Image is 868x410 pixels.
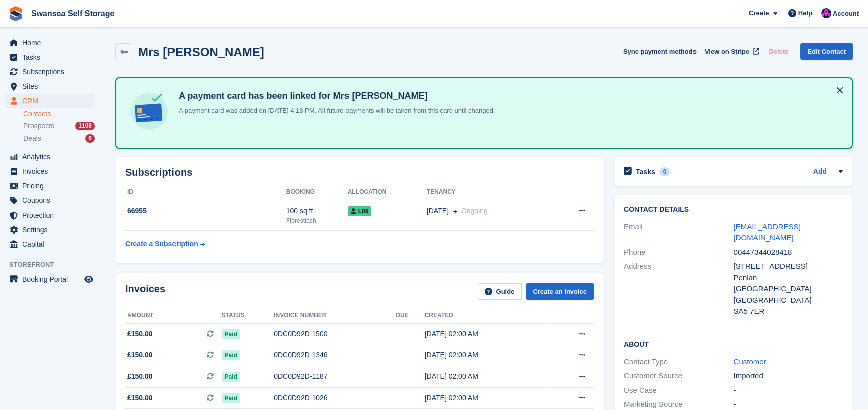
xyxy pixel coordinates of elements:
[425,393,547,403] div: [DATE] 02:00 AM
[624,206,843,214] h2: Contact Details
[127,350,153,360] span: £150.00
[5,237,95,251] a: menu
[23,121,54,131] span: Prospects
[624,261,734,317] div: Address
[125,206,286,216] div: 66955
[800,43,853,60] a: Edit Contact
[22,193,82,208] span: Coupons
[526,283,594,300] a: Create an Invoice
[705,47,749,57] span: View on Stripe
[348,184,427,200] th: Allocation
[734,261,843,272] div: [STREET_ADDRESS]
[125,167,594,178] h2: Subscriptions
[125,283,165,300] h2: Invoices
[478,283,522,300] a: Guide
[127,393,153,403] span: £150.00
[833,9,859,19] span: Account
[125,239,198,249] div: Create a Subscription
[624,356,734,368] div: Contact Type
[701,43,761,60] a: View on Stripe
[22,208,82,222] span: Protection
[274,393,396,403] div: 0DC0D92D-1026
[734,370,843,382] div: Imported
[623,43,697,60] button: Sync payment methods
[624,385,734,396] div: Use Case
[821,8,831,18] img: Donna Davies
[83,273,95,285] a: Preview store
[427,206,449,216] span: [DATE]
[286,184,348,200] th: Booking
[175,90,495,102] h4: A payment card has been linked for Mrs [PERSON_NAME]
[22,237,82,251] span: Capital
[22,179,82,193] span: Pricing
[22,79,82,93] span: Sites
[274,329,396,339] div: 0DC0D92D-1500
[286,216,348,225] div: Fforestfach
[461,207,488,215] span: Ongoing
[734,272,843,284] div: Penlan
[222,350,240,360] span: Paid
[425,329,547,339] div: [DATE] 02:00 AM
[5,193,95,208] a: menu
[624,247,734,258] div: Phone
[734,295,843,306] div: [GEOGRAPHIC_DATA]
[425,371,547,382] div: [DATE] 02:00 AM
[624,370,734,382] div: Customer Source
[5,272,95,286] a: menu
[9,260,100,270] span: Storefront
[22,223,82,237] span: Settings
[128,90,170,132] img: card-linked-ebf98d0992dc2aeb22e95c0e3c79077019eb2392cfd83c6a337811c24bc77127.svg
[127,329,153,339] span: £150.00
[5,223,95,237] a: menu
[749,8,769,18] span: Create
[734,306,843,317] div: SA5 7ER
[5,208,95,222] a: menu
[425,308,547,324] th: Created
[734,283,843,295] div: [GEOGRAPHIC_DATA]
[274,371,396,382] div: 0DC0D92D-1187
[22,36,82,50] span: Home
[125,184,286,200] th: ID
[75,122,95,130] div: 1108
[798,8,812,18] span: Help
[396,308,424,324] th: Due
[23,133,95,144] a: Deals 6
[22,65,82,79] span: Subscriptions
[5,36,95,50] a: menu
[624,221,734,244] div: Email
[659,167,671,176] div: 0
[22,150,82,164] span: Analytics
[222,329,240,339] span: Paid
[274,308,396,324] th: Invoice number
[734,385,843,396] div: -
[138,45,264,59] h2: Mrs [PERSON_NAME]
[427,184,551,200] th: Tenancy
[27,5,118,22] a: Swansea Self Storage
[5,65,95,79] a: menu
[813,166,827,178] a: Add
[286,206,348,216] div: 100 sq ft
[23,109,95,119] a: Contacts
[175,106,495,116] p: A payment card was added on [DATE] 4:18 PM. All future payments will be taken from this card unti...
[5,179,95,193] a: menu
[348,206,372,216] span: L09
[23,134,41,143] span: Deals
[8,6,23,21] img: stora-icon-8386f47178a22dfd0bd8f6a31ec36ba5ce8667c1dd55bd0f319d3a0aa187defe.svg
[636,167,655,176] h2: Tasks
[274,350,396,360] div: 0DC0D92D-1346
[22,164,82,178] span: Invoices
[125,308,222,324] th: Amount
[22,94,82,108] span: CRM
[425,350,547,360] div: [DATE] 02:00 AM
[734,222,801,242] a: [EMAIL_ADDRESS][DOMAIN_NAME]
[5,50,95,64] a: menu
[734,247,843,258] div: 00447344028418
[5,94,95,108] a: menu
[222,308,274,324] th: Status
[127,371,153,382] span: £150.00
[22,272,82,286] span: Booking Portal
[734,357,766,366] a: Customer
[5,150,95,164] a: menu
[85,134,95,143] div: 6
[222,393,240,403] span: Paid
